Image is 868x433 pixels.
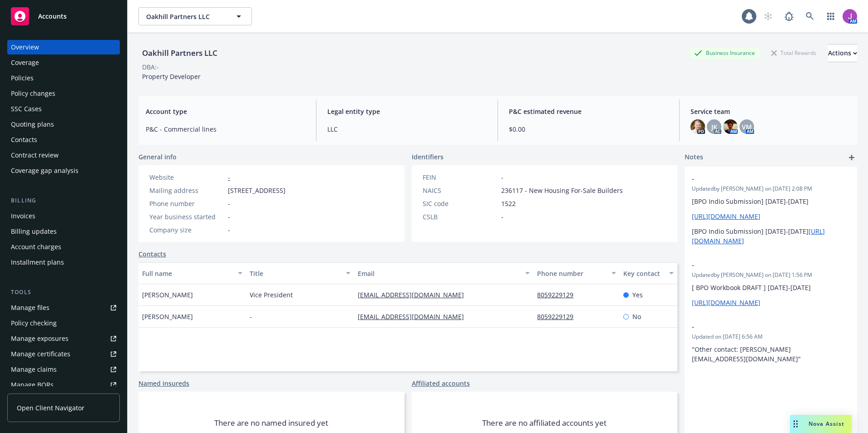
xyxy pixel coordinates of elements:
a: [URL][DOMAIN_NAME] [692,298,760,307]
span: Service team [690,107,850,116]
a: Coverage gap analysis [7,163,120,178]
span: - [228,212,230,221]
span: - [692,260,826,270]
a: 8059229129 [537,312,581,321]
div: Full name [142,269,232,278]
a: Contacts [138,249,166,259]
a: add [846,152,857,163]
div: Phone number [537,269,606,278]
div: Website [149,172,224,182]
div: Account charges [11,240,61,254]
div: Title [250,269,340,278]
button: Actions [828,44,857,62]
a: Billing updates [7,224,120,239]
div: Policy changes [11,86,55,101]
a: Affiliated accounts [412,379,470,388]
a: Policies [7,71,120,85]
img: photo [843,9,857,24]
span: - [250,312,252,321]
a: Manage BORs [7,378,120,392]
a: Search [801,7,819,25]
div: Coverage gap analysis [11,163,79,178]
span: - [692,322,826,331]
span: Property Developer [142,72,201,81]
div: Invoices [11,209,35,223]
span: Yes [632,290,643,300]
div: Manage claims [11,362,57,377]
div: -Updatedby [PERSON_NAME] on [DATE] 1:56 PM[ BPO Workbook DRAFT ] [DATE]-[DATE][URL][DOMAIN_NAME] [685,253,857,315]
a: Policy changes [7,86,120,101]
div: Key contact [623,269,664,278]
div: Installment plans [11,255,64,270]
span: - [501,212,503,221]
div: Manage certificates [11,347,70,361]
span: Updated on [DATE] 6:56 AM [692,333,850,341]
span: - [501,172,503,182]
span: P&C - Commercial lines [146,124,305,134]
a: [EMAIL_ADDRESS][DOMAIN_NAME] [358,290,471,299]
a: Coverage [7,55,120,70]
div: Total Rewards [767,47,821,59]
div: Year business started [149,212,224,221]
img: photo [690,119,705,134]
a: Accounts [7,4,120,29]
span: VM [742,122,752,132]
a: Policy checking [7,316,120,330]
span: - [228,199,230,208]
span: "Other contact: [PERSON_NAME] [EMAIL_ADDRESS][DOMAIN_NAME]" [692,345,805,363]
div: FEIN [423,172,498,182]
div: Overview [11,40,39,54]
a: Contacts [7,133,120,147]
a: Overview [7,40,120,54]
span: Oakhill Partners LLC [146,12,225,21]
a: [EMAIL_ADDRESS][DOMAIN_NAME] [358,312,471,321]
a: Account charges [7,240,120,254]
div: Coverage [11,55,39,70]
span: Account type [146,107,305,116]
div: Tools [7,288,120,297]
a: SSC Cases [7,102,120,116]
a: Manage claims [7,362,120,377]
div: -Updated on [DATE] 6:56 AM"Other contact: [PERSON_NAME] [EMAIL_ADDRESS][DOMAIN_NAME]" [685,315,857,371]
span: Updated by [PERSON_NAME] on [DATE] 2:08 PM [692,185,850,193]
span: There are no affiliated accounts yet [482,418,607,428]
button: Key contact [620,262,677,284]
div: Policies [11,71,34,85]
span: Open Client Navigator [17,403,84,413]
div: Manage files [11,300,49,315]
div: SIC code [423,199,498,208]
span: - [228,225,230,235]
a: 8059229129 [537,290,581,299]
button: Oakhill Partners LLC [138,7,252,25]
div: Contacts [11,133,37,147]
span: 1522 [501,199,516,208]
div: -Updatedby [PERSON_NAME] on [DATE] 2:08 PM[BPO Indio Submission] [DATE]-[DATE][URL][DOMAIN_NAME][... [685,167,857,253]
button: Email [354,262,534,284]
img: photo [723,119,738,134]
span: Nova Assist [809,420,844,428]
a: Manage exposures [7,331,120,346]
div: Billing updates [11,224,57,239]
a: Switch app [822,7,840,25]
div: Email [358,269,520,278]
div: NAICS [423,186,498,195]
p: [BPO Indio Submission] [DATE]-[DATE] [692,226,850,246]
div: SSC Cases [11,102,42,116]
a: Named insureds [138,379,189,388]
button: Phone number [533,262,620,284]
div: Contract review [11,148,59,162]
div: Manage exposures [11,331,69,346]
div: Company size [149,225,224,235]
span: Notes [685,152,703,163]
div: Oakhill Partners LLC [138,47,221,59]
span: [PERSON_NAME] [142,312,193,321]
button: Nova Assist [790,415,852,433]
div: Billing [7,196,120,205]
a: Contract review [7,148,120,162]
span: 236117 - New Housing For-Sale Builders [501,186,623,195]
span: LLC [327,124,487,134]
span: Identifiers [412,152,444,162]
span: [PERSON_NAME] [142,290,193,300]
div: Phone number [149,199,224,208]
span: No [632,312,641,321]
